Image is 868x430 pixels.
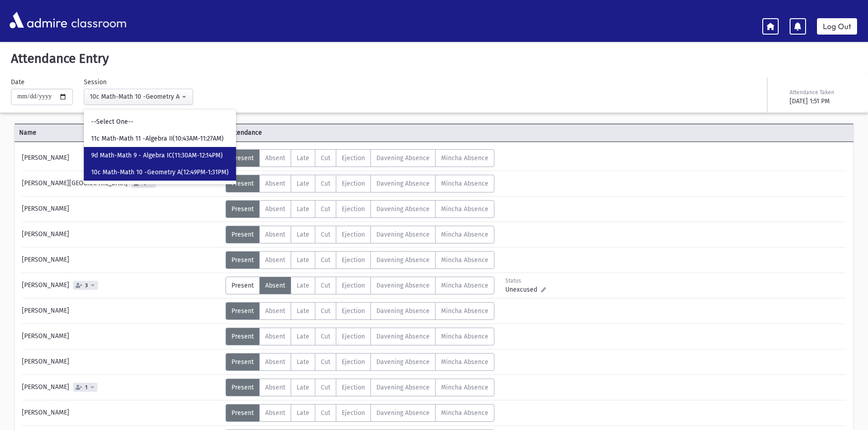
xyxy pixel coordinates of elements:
[91,117,134,126] span: --Select One--
[342,154,365,162] span: Ejection
[69,8,127,32] span: classroom
[265,358,285,366] span: Absent
[441,384,488,391] span: Mincha Absence
[297,307,309,315] span: Late
[441,333,488,340] span: Mincha Absence
[297,180,309,187] span: Late
[321,205,330,213] span: Cut
[505,277,546,285] div: Status
[441,180,488,187] span: Mincha Absence
[505,285,541,294] span: Unexcused
[91,168,229,177] span: 10c Math-Math 10 -Geometry A(12:49PM-1:31PM)
[17,404,226,422] div: [PERSON_NAME]
[297,256,309,264] span: Late
[441,154,488,162] span: Mincha Absence
[297,333,309,340] span: Late
[231,307,254,315] span: Present
[231,333,254,340] span: Present
[321,384,330,391] span: Cut
[226,302,494,320] div: AttTypes
[226,226,494,243] div: AttTypes
[265,180,285,187] span: Absent
[231,231,254,238] span: Present
[321,409,330,417] span: Cut
[17,379,226,396] div: [PERSON_NAME]
[265,256,285,264] span: Absent
[376,307,430,315] span: Davening Absence
[17,328,226,345] div: [PERSON_NAME]
[297,154,309,162] span: Late
[226,379,494,396] div: AttTypes
[321,180,330,187] span: Cut
[297,205,309,213] span: Late
[297,384,309,391] span: Late
[231,154,254,162] span: Present
[91,134,224,143] span: 11c Math-Math 11 -Algebra II(10:43AM-11:27AM)
[441,307,488,315] span: Mincha Absence
[226,277,494,294] div: AttTypes
[226,251,494,269] div: AttTypes
[265,307,285,315] span: Absent
[342,307,365,315] span: Ejection
[17,251,226,269] div: [PERSON_NAME]
[441,231,488,238] span: Mincha Absence
[226,328,494,345] div: AttTypes
[376,180,430,187] span: Davening Absence
[297,231,309,238] span: Late
[321,256,330,264] span: Cut
[7,51,861,66] h5: Attendance Entry
[376,384,430,391] span: Davening Absence
[84,89,193,105] button: 10c Math-Math 10 -Geometry A(12:49PM-1:31PM)
[342,358,365,366] span: Ejection
[321,333,330,340] span: Cut
[91,151,223,160] span: 9d Math-Math 9 - Algebra IC(11:30AM-12:14PM)
[441,282,488,289] span: Mincha Absence
[231,409,254,417] span: Present
[321,307,330,315] span: Cut
[342,409,365,417] span: Ejection
[226,353,494,371] div: AttTypes
[265,231,285,238] span: Absent
[84,77,107,87] label: Session
[17,175,226,192] div: [PERSON_NAME][GEOGRAPHIC_DATA]
[83,384,89,390] span: 1
[231,180,254,187] span: Present
[441,205,488,213] span: Mincha Absence
[790,96,855,106] div: [DATE] 1:51 PM
[224,128,434,137] span: Attendance
[7,10,69,30] img: AdmirePro
[342,333,365,340] span: Ejection
[83,283,90,288] span: 3
[226,404,494,422] div: AttTypes
[15,128,224,137] span: Name
[376,256,430,264] span: Davening Absence
[17,149,226,167] div: [PERSON_NAME]
[17,302,226,320] div: [PERSON_NAME]
[11,77,25,87] label: Date
[17,353,226,371] div: [PERSON_NAME]
[17,277,226,294] div: [PERSON_NAME]
[321,154,330,162] span: Cut
[297,409,309,417] span: Late
[231,205,254,213] span: Present
[265,384,285,391] span: Absent
[342,231,365,238] span: Ejection
[376,154,430,162] span: Davening Absence
[297,282,309,289] span: Late
[17,226,226,243] div: [PERSON_NAME]
[342,205,365,213] span: Ejection
[342,256,365,264] span: Ejection
[342,180,365,187] span: Ejection
[265,154,285,162] span: Absent
[265,205,285,213] span: Absent
[321,282,330,289] span: Cut
[790,88,855,96] div: Attendance Taken
[231,358,254,366] span: Present
[441,358,488,366] span: Mincha Absence
[376,231,430,238] span: Davening Absence
[226,175,494,192] div: AttTypes
[321,358,330,366] span: Cut
[376,358,430,366] span: Davening Absence
[265,333,285,340] span: Absent
[441,256,488,264] span: Mincha Absence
